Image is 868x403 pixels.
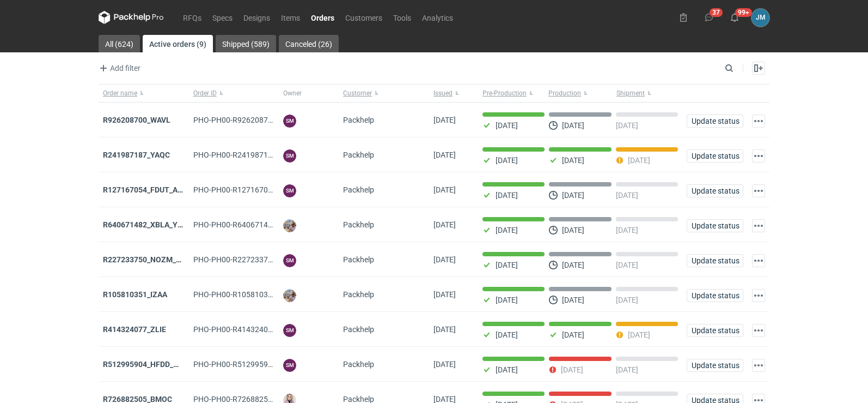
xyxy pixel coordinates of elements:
a: Items [276,11,305,24]
figcaption: SM [283,184,296,197]
span: 26/08/2025 [433,325,456,334]
figcaption: SM [283,359,296,372]
figcaption: SM [283,115,296,128]
p: [DATE] [616,191,638,200]
a: R241987187_YAQC [103,151,170,159]
button: Update status [687,115,743,128]
button: Update status [687,149,743,163]
button: Actions [752,149,765,163]
a: Orders [305,11,340,24]
span: Order name [103,89,137,98]
button: Update status [687,184,743,197]
a: Active orders (9) [143,35,213,52]
span: Update status [692,327,738,334]
p: [DATE] [496,121,518,130]
a: Designs [238,11,276,24]
a: R512995904_HFDD_MOOR [103,360,195,369]
p: [DATE] [496,156,518,165]
button: Actions [752,289,765,302]
figcaption: SM [283,254,296,267]
span: 10/09/2025 [433,151,456,159]
span: PHO-PH00-R926208700_WAVL [193,116,300,124]
a: Analytics [417,11,459,24]
span: 04/09/2025 [433,255,456,264]
span: Add filter [97,62,140,75]
span: PHO-PH00-R512995904_HFDD_MOOR [193,360,325,369]
p: [DATE] [496,296,518,304]
figcaption: SM [283,149,296,163]
p: [DATE] [616,226,638,234]
p: [DATE] [628,330,650,339]
div: Joanna Myślak [751,9,769,27]
p: [DATE] [496,365,518,374]
button: Production [546,85,614,102]
span: Packhelp [343,290,374,299]
span: Owner [283,89,302,98]
span: Update status [692,152,738,160]
span: 09/09/2025 [433,185,456,194]
p: [DATE] [562,226,584,234]
a: R127167054_FDUT_ACTL [103,185,192,194]
a: Tools [388,11,417,24]
button: Customer [339,85,429,102]
a: RFQs [178,11,207,24]
button: Actions [752,254,765,267]
span: Packhelp [343,220,374,229]
a: R640671482_XBLA_YSXL_LGDV_BUVN_WVLV [103,220,261,229]
p: [DATE] [496,191,518,200]
button: JM [751,9,769,27]
a: Shipped (589) [216,35,276,52]
span: Update status [692,362,738,369]
p: [DATE] [628,156,650,165]
p: [DATE] [562,261,584,269]
button: Add filter [96,62,141,75]
span: Issued [433,89,453,98]
p: [DATE] [616,121,638,130]
a: R414324077_ZLIE [103,325,166,334]
p: [DATE] [496,261,518,269]
span: PHO-PH00-R127167054_FDUT_ACTL [193,185,320,194]
input: Search [723,62,757,75]
button: Actions [752,115,765,128]
span: Update status [692,187,738,195]
span: Customer [343,89,372,98]
button: Actions [752,324,765,337]
a: R926208700_WAVL [103,116,170,124]
a: R105810351_IZAA [103,290,167,299]
span: Packhelp [343,360,374,369]
span: Update status [692,222,738,230]
p: [DATE] [496,226,518,234]
span: Production [548,89,581,98]
span: PHO-PH00-R241987187_YAQC [193,151,299,159]
a: Specs [207,11,238,24]
span: Packhelp [343,255,374,264]
p: [DATE] [562,330,584,339]
span: Update status [692,117,738,125]
p: [DATE] [562,191,584,200]
a: Customers [340,11,388,24]
span: Update status [692,292,738,299]
span: 25/08/2025 [433,360,456,369]
p: [DATE] [562,121,584,130]
p: [DATE] [616,296,638,304]
span: Packhelp [343,185,374,194]
span: Packhelp [343,325,374,334]
p: [DATE] [616,261,638,269]
span: PHO-PH00-R414324077_ZLIE [193,325,295,334]
a: R227233750_NOZM_V1 [103,255,185,264]
span: PHO-PH00-R227233750_NOZM_V1 [193,255,314,264]
button: Order ID [189,85,279,102]
button: 99+ [726,9,743,26]
img: Michał Palasek [283,219,296,232]
span: PHO-PH00-R105810351_IZAA [193,290,296,299]
span: 08/09/2025 [433,220,456,229]
button: Issued [429,85,478,102]
button: Order name [99,85,189,102]
button: Pre-Production [478,85,546,102]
